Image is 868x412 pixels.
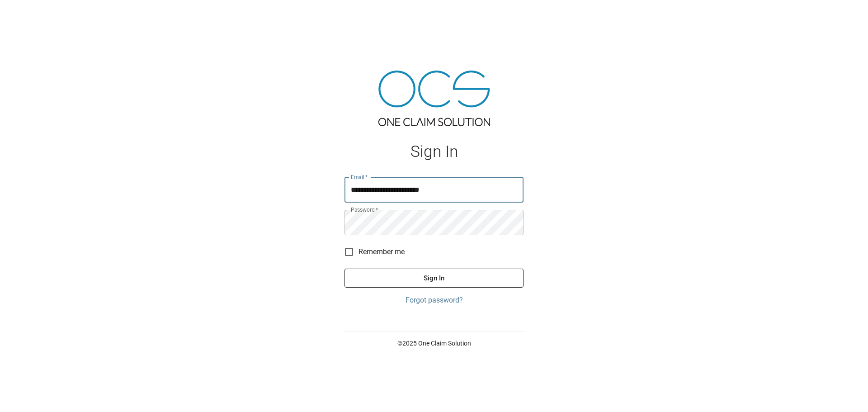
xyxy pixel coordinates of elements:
label: Password [351,206,378,213]
label: Email [351,173,368,181]
span: Remember me [359,246,405,257]
a: Forgot password? [344,295,524,306]
button: Sign In [344,269,524,288]
p: © 2025 One Claim Solution [344,339,524,348]
img: ocs-logo-tra.png [378,71,490,126]
h1: Sign In [344,142,524,161]
img: ocs-logo-white-transparent.png [11,5,47,24]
